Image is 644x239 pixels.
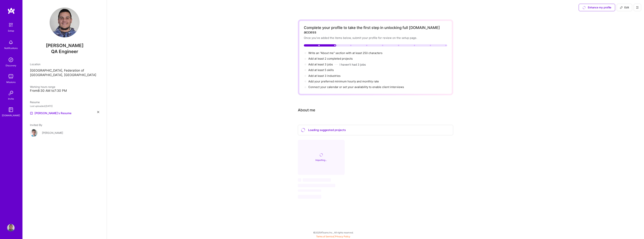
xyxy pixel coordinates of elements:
span: ‌ [298,178,301,182]
img: setup [7,21,15,29]
span: Connect your calendar or set your availability to enable client interviews [308,85,404,89]
div: © 2025 ATeams Inc., All rights reserved. [22,228,644,237]
div: Setup [8,29,14,33]
img: User Avatar [7,224,15,232]
div: Complete your profile to take the first step in unlocking full [DOMAIN_NAME] access [304,25,447,34]
img: Resume [30,112,33,115]
i: icon Close [97,111,99,113]
span: QA Engineer [51,49,78,54]
div: Loading suggested projects [298,125,453,135]
span: Add at least 3 jobs [308,63,333,66]
span: Add at least 2 completed projects [308,57,353,60]
div: Missions [6,80,16,84]
button: Edit [617,4,632,11]
p: [GEOGRAPHIC_DATA], Federation of [GEOGRAPHIC_DATA], [GEOGRAPHIC_DATA] [30,68,99,77]
div: Once you’ve added the items below, submit your profile for review on the setup page. [304,36,447,40]
span: Invited By [30,123,42,127]
span: Add your preferred minimum hourly and monthly rate [308,80,379,83]
span: Add at least 5 skills [308,68,334,72]
div: [DOMAIN_NAME] [2,113,20,117]
div: About me [298,107,315,113]
span: Add at least 3 industries [308,74,341,78]
a: Privacy Policy [335,235,350,238]
span: | [316,235,350,238]
div: Location [30,62,99,66]
span: ‌ [303,178,331,182]
div: Discovery [6,64,16,67]
img: Invite [7,89,15,97]
button: I haven't had 3 jobs [340,63,366,67]
span: ‌ [298,195,321,199]
img: bell [7,39,15,46]
img: teamwork [7,73,15,80]
span: Write an "About me" section with at least 250 characters [308,51,383,55]
i: icon CircleLoadingViolet [300,127,306,133]
img: discovery [7,56,15,64]
span: [PERSON_NAME] [30,43,99,48]
div: Last uploaded: [DATE] [30,104,99,108]
img: logo [7,7,15,14]
span: Resume [30,101,40,104]
a: Terms of Service [316,235,334,238]
span: Working hours range [30,85,55,88]
span: ‌ [298,189,321,192]
div: Importing... [315,158,327,162]
i: icon CircleLoadingViolet [319,152,323,157]
span: ‌ [298,184,335,187]
a: [PERSON_NAME]'s Resume [30,111,72,115]
div: Notifications [4,46,18,50]
a: User Avatar [6,224,16,232]
div: Invite [8,97,14,101]
span: Edit [620,6,629,9]
img: User Avatar [50,7,80,37]
img: guide book [7,106,15,113]
div: From 8:30 AM to 7:30 PM [30,89,99,93]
